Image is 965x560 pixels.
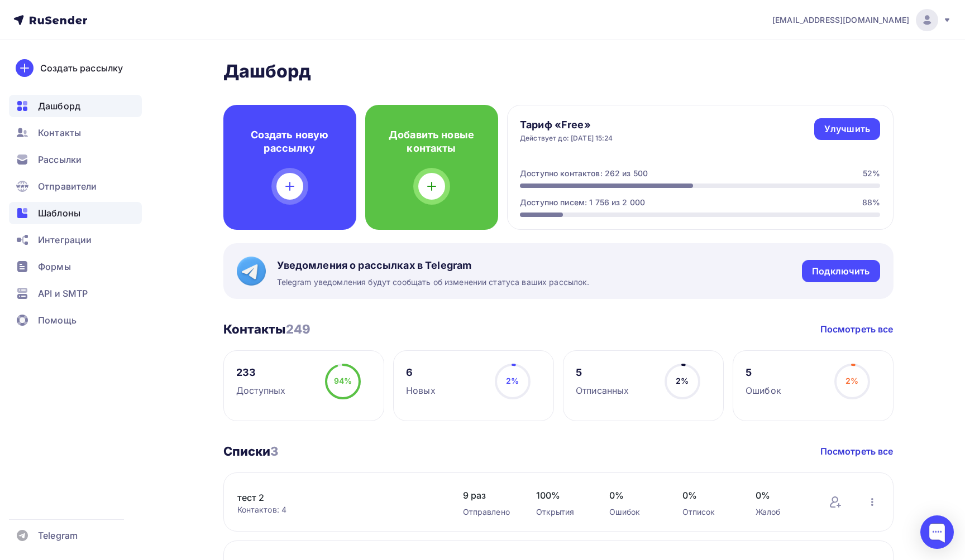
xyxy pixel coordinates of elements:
[862,197,880,208] div: 88%
[746,384,781,397] div: Ошибок
[609,506,660,518] div: Ошибок
[609,489,660,502] span: 0%
[746,366,781,379] div: 5
[820,322,894,336] a: Посмотреть все
[676,376,689,385] span: 2%
[38,206,80,220] span: Шаблоны
[40,61,123,75] div: Создать рассылку
[406,366,436,379] div: 6
[223,60,894,83] h2: Дашборд
[863,168,880,179] div: 52%
[772,15,909,26] span: [EMAIL_ADDRESS][DOMAIN_NAME]
[236,384,285,397] div: Доступных
[38,153,82,166] span: Рассылки
[241,128,338,155] h4: Создать новую рассылку
[9,175,142,197] a: Отправители
[756,506,806,518] div: Жалоб
[824,123,870,136] div: Улучшить
[286,322,310,336] span: 249
[9,148,142,171] a: Рассылки
[756,489,806,502] span: 0%
[237,491,427,504] a: тест 2
[520,168,648,179] div: Доступно контактов: 262 из 500
[38,126,81,139] span: Контакты
[406,384,436,397] div: Новых
[536,506,587,518] div: Открытия
[38,287,88,300] span: API и SMTP
[38,180,97,193] span: Отправители
[820,445,894,458] a: Посмотреть все
[270,444,278,458] span: 3
[536,489,587,502] span: 100%
[383,128,480,155] h4: Добавить новые контакты
[237,504,441,515] div: Контактов: 4
[9,122,142,144] a: Контакты
[576,366,629,379] div: 5
[38,529,78,542] span: Telegram
[506,376,519,385] span: 2%
[682,489,733,502] span: 0%
[463,506,514,518] div: Отправлено
[845,376,858,385] span: 2%
[812,265,870,278] div: Подключить
[9,95,142,117] a: Дашборд
[277,277,590,288] span: Telegram уведомления будут сообщать об изменении статуса ваших рассылок.
[38,233,92,247] span: Интеграции
[223,321,311,337] h3: Контакты
[520,118,613,132] h4: Тариф «Free»
[9,255,142,278] a: Формы
[9,202,142,224] a: Шаблоны
[772,9,952,31] a: [EMAIL_ADDRESS][DOMAIN_NAME]
[223,443,279,459] h3: Списки
[520,197,645,208] div: Доступно писем: 1 756 из 2 000
[38,99,80,113] span: Дашборд
[236,366,285,379] div: 233
[682,506,733,518] div: Отписок
[576,384,629,397] div: Отписанных
[38,260,71,273] span: Формы
[520,134,613,143] div: Действует до: [DATE] 15:24
[334,376,352,385] span: 94%
[38,313,77,327] span: Помощь
[463,489,514,502] span: 9 раз
[277,259,590,272] span: Уведомления о рассылках в Telegram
